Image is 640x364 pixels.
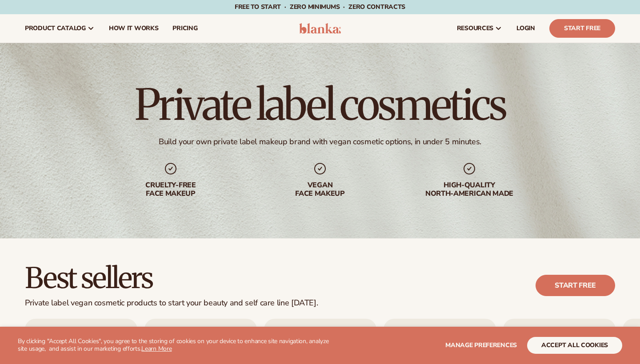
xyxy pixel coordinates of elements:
div: Build your own private label makeup brand with vegan cosmetic options, in under 5 minutes. [159,137,481,147]
button: accept all cookies [527,337,622,354]
a: resources [450,14,509,43]
div: Private label vegan cosmetic products to start your beauty and self care line [DATE]. [25,298,318,308]
h2: Best sellers [25,263,318,293]
a: LOGIN [509,14,542,43]
span: product catalog [25,25,86,32]
a: Learn More [141,344,172,353]
span: Free to start · ZERO minimums · ZERO contracts [235,3,405,11]
button: Manage preferences [445,337,517,354]
span: pricing [172,25,197,32]
span: Manage preferences [445,341,517,349]
a: How It Works [102,14,166,43]
span: resources [457,25,493,32]
div: High-quality North-american made [412,181,526,198]
div: Cruelty-free face makeup [114,181,228,198]
span: LOGIN [516,25,535,32]
a: product catalog [18,14,102,43]
a: pricing [165,14,204,43]
p: By clicking "Accept All Cookies", you agree to the storing of cookies on your device to enhance s... [18,338,334,353]
a: Start free [536,275,615,296]
div: Vegan face makeup [263,181,377,198]
img: logo [299,23,341,34]
span: How It Works [109,25,159,32]
h1: Private label cosmetics [135,83,505,126]
a: Start Free [549,19,615,38]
